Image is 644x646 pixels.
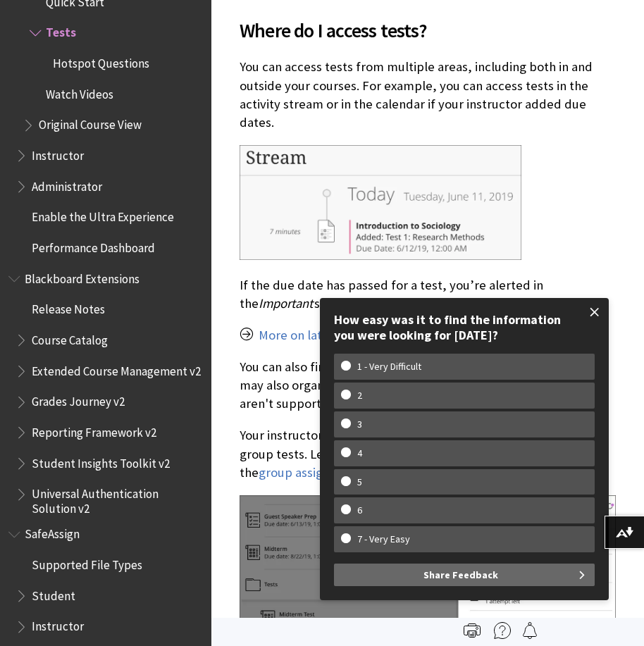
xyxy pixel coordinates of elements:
[423,564,498,586] span: Share Feedback
[494,622,511,639] img: More help
[32,483,202,516] span: Universal Authentication Solution v2
[32,452,170,471] span: Student Insights Toolkit v2
[240,426,616,482] p: Your instructor may create groups or ask you to self-enroll for group tests. Learn more about how...
[259,295,313,311] span: Important
[32,421,156,440] span: Reporting Framework v2
[341,361,438,373] w-span: 1 - Very Difficult
[8,267,203,516] nav: Book outline for Blackboard Extensions
[32,615,84,634] span: Instructor
[240,15,616,45] span: Where do I access tests?
[259,464,397,481] a: group assignments topic
[25,523,80,542] span: SafeAssign
[32,328,108,347] span: Course Catalog
[240,276,616,313] p: If the due date has passed for a test, you’re alerted in the section of the activity stream.
[32,206,174,225] span: Enable the Ultra Experience
[334,312,595,342] div: How easy was it to find the information you were looking for [DATE]?
[341,447,378,459] w-span: 4
[46,82,113,101] span: Watch Videos
[334,564,595,586] button: Share Feedback
[240,145,521,260] img: Test notification in a student's activity stream.
[464,622,481,639] img: Print
[25,267,140,286] span: Blackboard Extensions
[32,298,105,317] span: Release Notes
[521,622,538,639] img: Follow this page
[53,51,149,70] span: Hotspot Questions
[32,144,84,163] span: Instructor
[32,553,142,572] span: Supported File Types
[341,390,378,402] w-span: 2
[39,113,142,132] span: Original Course View
[341,418,378,430] w-span: 3
[240,358,616,414] p: You can also find tests on the page. Your instructor may also organize tests in folders and learn...
[46,21,76,40] span: Tests
[32,390,125,409] span: Grades Journey v2
[259,327,360,344] a: More on late work
[341,504,378,516] w-span: 6
[341,476,378,488] w-span: 5
[240,58,616,132] p: You can access tests from multiple areas, including both in and outside your courses. For example...
[341,533,426,545] w-span: 7 - Very Easy
[32,359,201,378] span: Extended Course Management v2
[32,175,102,194] span: Administrator
[32,236,155,255] span: Performance Dashboard
[32,584,75,603] span: Student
